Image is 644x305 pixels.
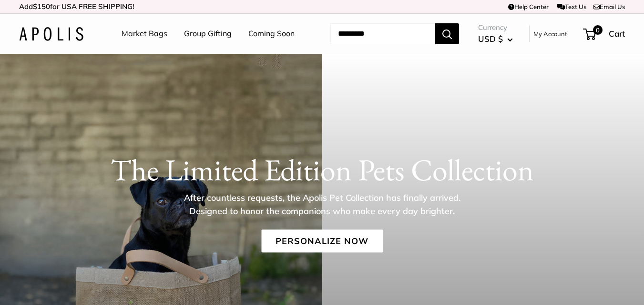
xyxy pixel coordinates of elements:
a: Market Bags [122,27,167,41]
span: Currency [478,21,513,34]
input: Search... [330,23,435,44]
img: Apolis [19,27,83,41]
a: Help Center [508,3,549,10]
p: After countless requests, the Apolis Pet Collection has finally arrived. Designed to honor the co... [167,191,477,217]
a: My Account [533,28,567,39]
button: Search [435,23,459,44]
a: Group Gifting [184,27,232,41]
h1: The Limited Edition Pets Collection [19,151,625,187]
span: 0 [593,25,603,35]
a: Email Us [593,3,625,10]
a: Coming Soon [248,27,295,41]
span: USD $ [478,34,503,44]
span: Cart [609,29,625,39]
span: $150 [33,2,50,11]
a: 0 Cart [584,26,625,41]
a: Personalize Now [261,229,383,252]
button: USD $ [478,31,513,47]
a: Text Us [557,3,586,10]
